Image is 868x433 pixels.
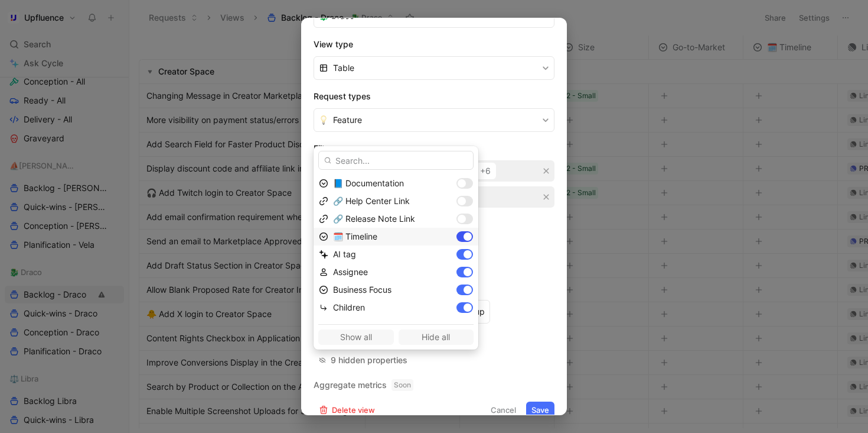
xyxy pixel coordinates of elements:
span: Business Focus [333,285,391,295]
span: Hide all [404,330,469,344]
span: Assignee [333,267,368,277]
button: Hide all [399,329,474,345]
button: Show all [318,329,394,345]
span: Show all [324,330,389,344]
span: Children [333,302,365,312]
input: Search... [318,151,474,170]
span: AI tag [333,249,356,259]
span: 🔗 Help Center Link [333,196,410,206]
span: 📘 Documentation [333,178,404,188]
span: 🗓️ Timeline [333,231,377,241]
span: 🔗 Release Note Link [333,214,415,224]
